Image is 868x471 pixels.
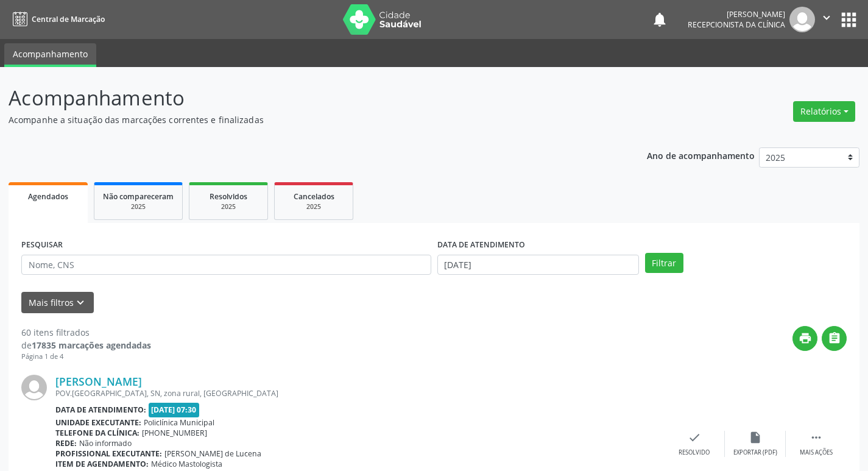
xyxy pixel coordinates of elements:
[55,405,146,415] b: Data de atendimento:
[21,255,431,275] input: Nome, CNS
[688,431,701,444] i: check
[4,43,96,67] a: Acompanhamento
[651,11,668,28] button: notifications
[103,202,174,211] div: 2025
[9,113,604,126] p: Acompanhe a situação das marcações correntes e finalizadas
[198,202,259,211] div: 2025
[103,191,174,202] span: Não compareceram
[792,326,817,351] button: print
[294,191,334,202] span: Cancelados
[820,11,833,24] i: 
[55,428,139,438] b: Telefone da clínica:
[21,236,63,255] label: PESQUISAR
[55,375,142,388] a: [PERSON_NAME]
[815,7,838,32] button: 
[688,9,785,19] div: [PERSON_NAME]
[9,9,105,29] a: Central de Marcação
[838,9,859,30] button: apps
[437,236,525,255] label: DATA DE ATENDIMENTO
[822,326,847,351] button: 
[151,459,222,469] span: Médico Mastologista
[789,7,815,32] img: img
[55,388,664,398] div: POV.[GEOGRAPHIC_DATA], SN, zona rural, [GEOGRAPHIC_DATA]
[21,339,151,352] div: de
[679,448,710,457] div: Resolvido
[164,448,261,459] span: [PERSON_NAME] de Lucena
[810,431,823,444] i: 
[210,191,247,202] span: Resolvidos
[283,202,344,211] div: 2025
[149,403,200,417] span: [DATE] 07:30
[32,14,105,24] span: Central de Marcação
[55,438,77,448] b: Rede:
[800,448,833,457] div: Mais ações
[74,296,87,310] i: keyboard_arrow_down
[645,253,683,274] button: Filtrar
[749,431,762,444] i: insert_drive_file
[55,459,149,469] b: Item de agendamento:
[647,147,755,163] p: Ano de acompanhamento
[793,101,855,122] button: Relatórios
[55,448,162,459] b: Profissional executante:
[437,255,639,275] input: Selecione um intervalo
[21,352,151,362] div: Página 1 de 4
[28,191,68,202] span: Agendados
[55,417,141,428] b: Unidade executante:
[21,292,94,313] button: Mais filtroskeyboard_arrow_down
[799,331,812,345] i: print
[21,375,47,400] img: img
[688,19,785,30] span: Recepcionista da clínica
[733,448,777,457] div: Exportar (PDF)
[21,326,151,339] div: 60 itens filtrados
[142,428,207,438] span: [PHONE_NUMBER]
[9,83,604,113] p: Acompanhamento
[79,438,132,448] span: Não informado
[144,417,214,428] span: Policlínica Municipal
[32,339,151,351] strong: 17835 marcações agendadas
[828,331,841,345] i: 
